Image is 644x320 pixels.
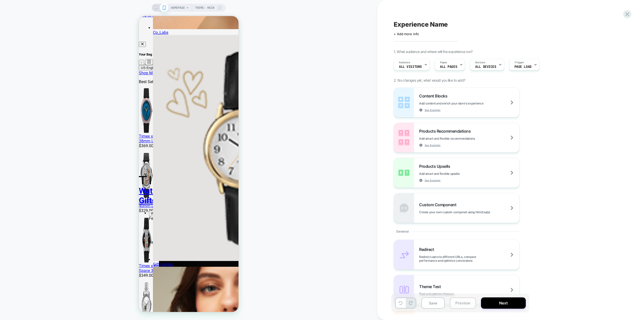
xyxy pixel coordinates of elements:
[419,172,485,176] span: Add smart and flexible upsells
[394,49,472,54] span: 1. What audience and where will the experience run?
[171,4,185,12] span: HOMEPAGE
[425,143,440,147] span: See Example
[20,214,44,219] a: Coming Soon
[419,284,443,289] span: Theme Test
[419,255,519,262] span: Redirect users to different URLs, compare performance and optimize conversions
[419,210,515,214] span: Create your own custom componet using html/css/js
[12,195,25,199] span: Watches
[2,50,24,54] span: US English ($)
[6,43,14,49] button: Pause Slideshow
[475,61,485,64] span: Devices
[425,108,440,112] span: See Example
[440,61,447,64] span: Pages
[425,179,440,182] span: See Example
[399,61,410,64] span: Audience
[394,21,448,28] span: Experience Name
[421,297,445,309] button: Save
[10,195,27,200] button: Open Watches menu
[419,129,473,134] span: Products Recommendations
[514,61,524,64] span: Trigger
[20,219,28,224] a: Sale
[10,200,26,205] span: Featured
[394,32,419,36] span: + Add more info
[419,137,500,140] span: Add smart and flexible recommendations
[419,202,459,207] span: Custom Component
[20,209,41,214] a: Best Sellers
[20,205,42,209] a: New Arrivals
[399,65,422,69] span: All Visitors
[440,65,457,69] span: ALL PAGES
[419,93,450,98] span: Content Blocks
[514,65,532,69] span: Page Load
[10,224,37,229] span: Recommended
[394,78,465,82] span: 2. No changes yet, what would you like to add?
[419,101,508,105] span: Add content and enrich your store's experience
[481,297,526,309] button: Next
[419,247,436,252] span: Redirect
[475,65,496,69] span: ALL DEVICES
[15,44,20,49] button: Next slide
[394,223,519,240] div: General
[419,164,453,169] span: Products Upsells
[195,4,214,12] span: Theme: MAIN
[450,297,476,309] button: Preview
[419,292,479,296] span: Test and optimize themes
